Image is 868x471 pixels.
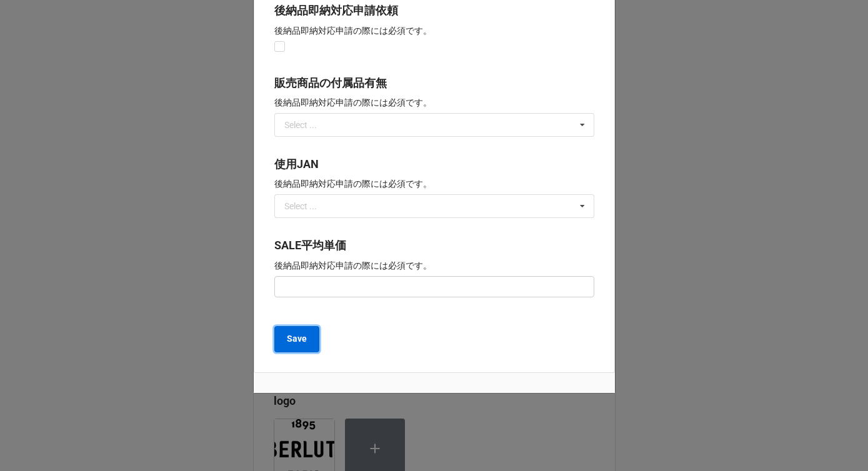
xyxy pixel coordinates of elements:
[274,326,319,352] button: Save
[274,24,594,37] p: 後納品即納対応申請の際には必須です。
[274,2,398,19] label: 後納品即納対応申請依頼
[274,96,594,109] p: 後納品即納対応申請の際には必須です。
[287,332,307,345] b: Save
[274,259,594,272] p: 後納品即納対応申請の際には必須です。
[284,121,317,129] div: Select ...
[274,237,346,254] label: SALE平均単価
[274,177,594,190] p: 後納品即納対応申請の際には必須です。
[274,74,387,92] label: 販売商品の付属品有無
[274,156,319,173] label: 使用JAN
[284,202,317,211] div: Select ...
